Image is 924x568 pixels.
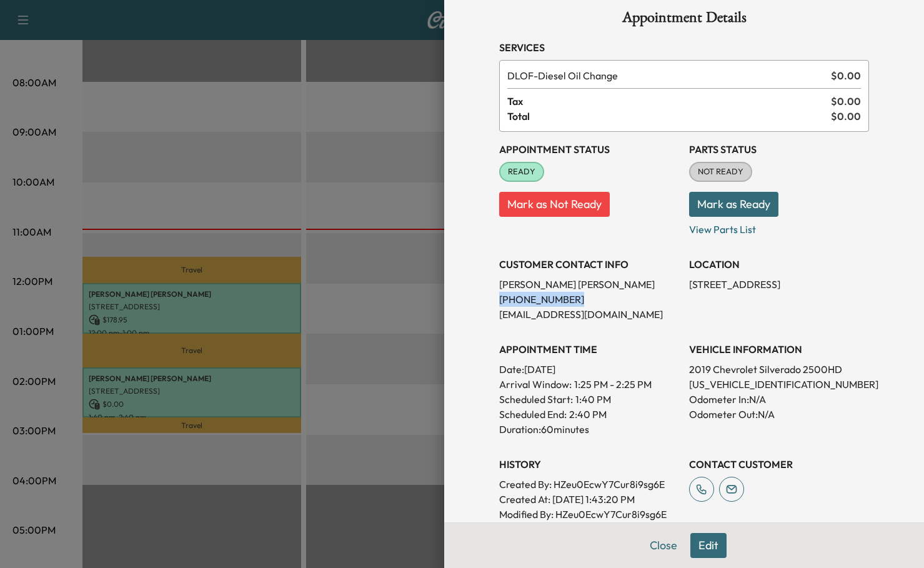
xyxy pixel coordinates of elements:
span: Total [507,109,831,124]
button: Edit [690,533,727,558]
p: Created By : HZeu0EcwY7Cur8i9sg6E [499,477,679,492]
p: [US_VEHICLE_IDENTIFICATION_NUMBER] [689,377,869,392]
h3: History [499,457,679,472]
p: [PERSON_NAME] [PERSON_NAME] [499,277,679,292]
p: [PHONE_NUMBER] [499,292,679,307]
h3: VEHICLE INFORMATION [689,342,869,357]
span: Diesel Oil Change [507,68,826,83]
h3: CONTACT CUSTOMER [689,457,869,472]
span: $ 0.00 [831,109,861,124]
p: View Parts List [689,217,869,237]
h3: Appointment Status [499,142,679,157]
p: Modified By : HZeu0EcwY7Cur8i9sg6E [499,507,679,522]
p: Date: [DATE] [499,362,679,377]
span: Tax [507,94,831,109]
p: 2019 Chevrolet Silverado 2500HD [689,362,869,377]
span: $ 0.00 [831,68,861,83]
p: Scheduled End: [499,407,567,422]
p: 1:40 PM [575,392,611,407]
p: Odometer In: N/A [689,392,869,407]
h3: APPOINTMENT TIME [499,342,679,357]
p: Created At : [DATE] 1:43:20 PM [499,492,679,507]
h3: CUSTOMER CONTACT INFO [499,257,679,272]
span: $ 0.00 [831,94,861,109]
p: Scheduled Start: [499,392,573,407]
span: READY [500,166,543,178]
p: Modified At : [DATE] 1:44:09 PM [499,522,679,537]
h1: Appointment Details [499,10,869,30]
span: 1:25 PM - 2:25 PM [574,377,652,392]
button: Close [642,533,685,558]
p: Arrival Window: [499,377,679,392]
h3: Parts Status [689,142,869,157]
button: Mark as Ready [689,192,778,217]
p: Odometer Out: N/A [689,407,869,422]
p: Duration: 60 minutes [499,422,679,437]
p: [STREET_ADDRESS] [689,277,869,292]
h3: LOCATION [689,257,869,272]
button: Mark as Not Ready [499,192,610,217]
h3: Services [499,40,869,55]
span: NOT READY [690,166,751,178]
p: [EMAIL_ADDRESS][DOMAIN_NAME] [499,307,679,322]
p: 2:40 PM [569,407,607,422]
